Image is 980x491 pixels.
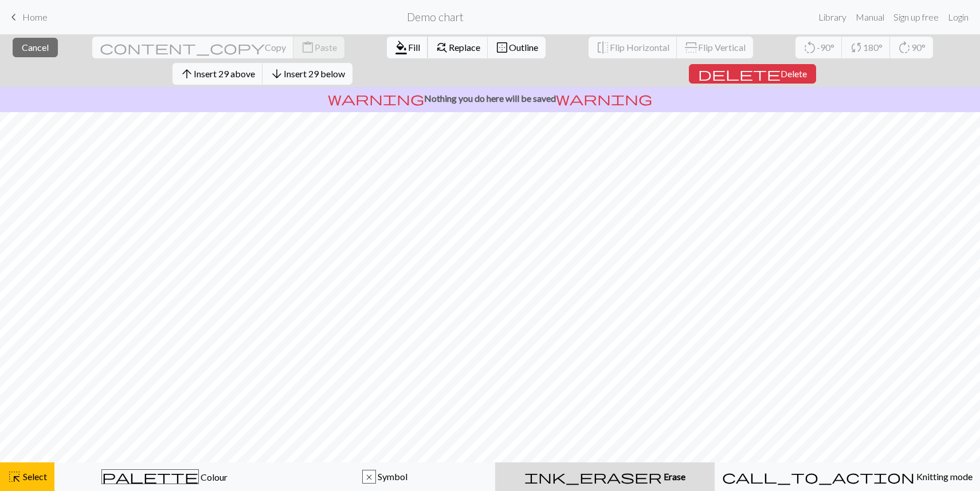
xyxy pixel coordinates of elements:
span: delete [698,66,781,82]
span: Cancel [22,42,49,53]
span: Fill [408,42,420,53]
span: arrow_downward [270,66,284,82]
span: keyboard_arrow_left [7,9,21,25]
span: border_outer [495,39,509,56]
button: Flip Horizontal [589,37,677,58]
span: palette [102,469,198,485]
button: Colour [54,462,275,491]
button: 90° [890,37,933,58]
button: Replace [428,37,488,58]
span: Flip Vertical [698,42,746,53]
span: content_copy [100,39,265,56]
span: highlight_alt [7,469,21,485]
span: Colour [199,472,228,482]
span: ink_eraser [524,469,662,485]
span: Outline [509,42,538,53]
span: Home [22,11,48,22]
span: Knitting mode [915,471,973,482]
button: Outline [488,37,546,58]
span: Select [21,471,47,482]
button: x Symbol [275,462,496,491]
span: arrow_upward [180,66,194,82]
span: -90° [817,42,834,53]
span: format_color_fill [394,39,408,56]
span: warning [328,90,424,106]
span: Insert 29 below [284,68,345,79]
button: Erase [495,462,715,491]
span: warning [556,90,652,106]
span: Insert 29 above [194,68,255,79]
button: Knitting mode [715,462,980,491]
button: Copy [92,37,294,58]
span: Flip Horizontal [610,42,669,53]
span: Copy [265,42,286,53]
p: Nothing you do here will be saved [5,92,975,105]
span: find_replace [435,39,449,56]
button: Insert 29 above [173,63,263,85]
span: flip [596,39,610,56]
a: Login [943,6,973,29]
div: x [363,470,375,484]
a: Manual [851,6,889,29]
button: Cancel [13,38,58,57]
button: Fill [387,37,428,58]
span: sync [849,39,863,56]
span: Erase [662,471,685,482]
span: call_to_action [722,469,915,485]
span: flip [683,41,699,54]
h2: Demo chart [407,10,464,23]
button: -90° [795,37,842,58]
a: Library [814,6,851,29]
button: 180° [842,37,891,58]
span: Symbol [376,471,407,482]
a: Home [7,7,48,27]
button: Flip Vertical [677,37,753,58]
button: Delete [689,64,816,84]
span: Replace [449,42,480,53]
a: Sign up free [889,6,943,29]
span: rotate_left [803,39,817,56]
span: 90° [911,42,926,53]
span: rotate_right [897,39,911,56]
button: Insert 29 below [262,63,352,85]
span: Delete [781,68,807,79]
span: 180° [863,42,883,53]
